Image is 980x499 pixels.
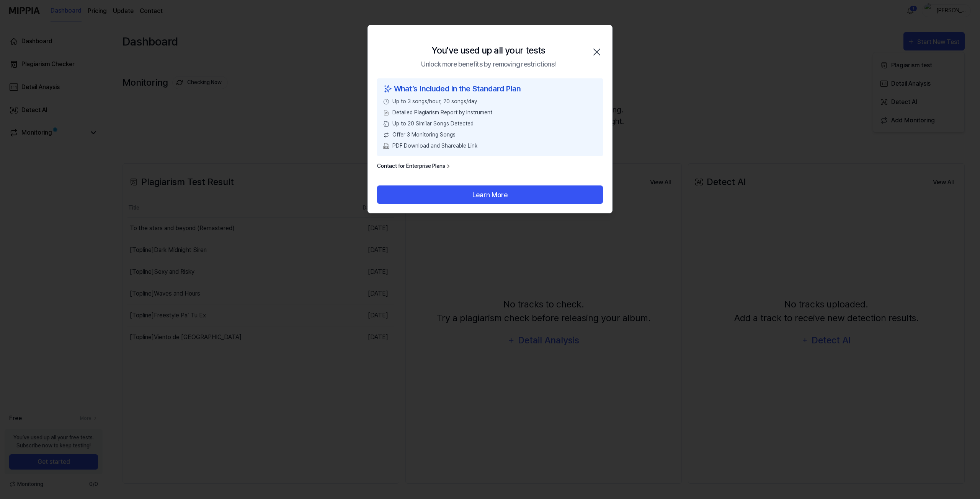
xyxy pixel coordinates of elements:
[383,110,389,116] img: File Select
[421,59,555,69] div: Unlock more benefits by removing restrictions!
[392,131,456,139] span: Offer 3 Monitoring Songs
[383,83,392,94] img: sparkles icon
[383,83,597,94] div: What’s Included in the Standard Plan
[377,162,451,170] a: Contact for Enterprise Plans
[383,143,389,149] img: PDF Download
[392,142,477,150] span: PDF Download and Shareable Link
[392,120,474,128] span: Up to 20 Similar Songs Detected
[431,44,546,57] div: You've used up all your tests
[377,185,603,204] button: Learn More
[392,109,492,117] span: Detailed Plagiarism Report by Instrument
[392,98,477,106] span: Up to 3 songs/hour, 20 songs/day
